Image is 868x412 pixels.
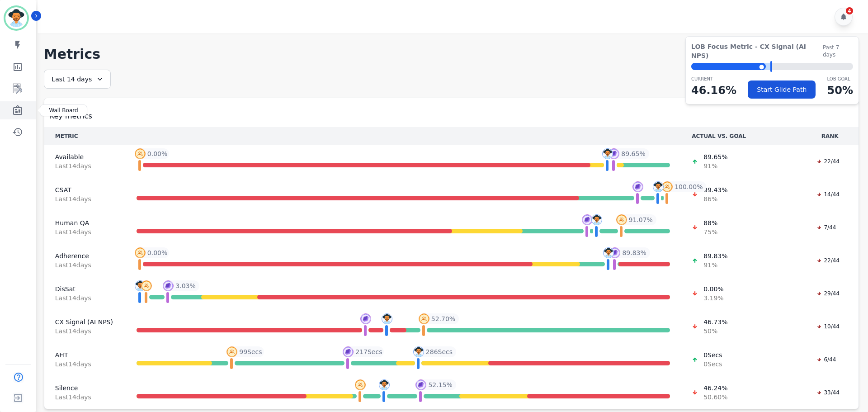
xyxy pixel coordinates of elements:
[355,379,366,390] img: profile-pic
[55,284,115,294] span: DisSat
[812,289,844,298] div: 29/44
[703,284,723,294] span: 0.00 %
[413,346,424,357] img: profile-pic
[602,148,613,159] img: profile-pic
[703,194,727,204] span: 86 %
[812,223,840,232] div: 7/44
[44,70,111,89] div: Last 14 days
[428,380,452,389] span: 52.15 %
[50,111,92,122] span: Key metrics
[812,190,844,199] div: 14/44
[135,247,146,258] img: profile-pic
[621,149,645,158] span: 89.65 %
[141,280,152,291] img: profile-pic
[662,181,673,192] img: profile-pic
[55,317,115,327] span: CX Signal (AI NPS)
[812,256,844,265] div: 22/44
[355,347,382,356] span: 217 Secs
[691,63,766,70] div: ⬤
[343,346,354,357] img: profile-pic
[703,384,727,393] span: 46.24 %
[379,379,390,390] img: profile-pic
[609,148,619,159] img: profile-pic
[629,215,653,224] span: 91.07 %
[632,181,643,192] img: profile-pic
[823,44,853,58] span: Past 7 days
[622,248,646,257] span: 89.83 %
[55,294,115,303] span: Last 14 day s
[653,181,664,192] img: profile-pic
[703,317,727,327] span: 46.73 %
[415,379,426,390] img: profile-pic
[147,248,167,257] span: 0.00 %
[382,313,392,324] img: profile-pic
[147,149,167,158] span: 0.00 %
[55,218,115,227] span: Human QA
[703,218,717,227] span: 88 %
[703,393,727,402] span: 50.60 %
[226,346,237,357] img: profile-pic
[175,281,195,290] span: 3.03 %
[135,280,146,291] img: profile-pic
[812,355,840,364] div: 6/44
[703,350,722,360] span: 0 Secs
[239,347,262,356] span: 99 Secs
[703,227,717,237] span: 75 %
[812,388,844,397] div: 33/44
[812,322,844,331] div: 10/44
[675,182,703,191] span: 100.00 %
[703,294,723,303] span: 3.19 %
[703,260,727,270] span: 91 %
[582,214,593,225] img: profile-pic
[681,127,801,145] th: ACTUAL VS. GOAL
[55,327,115,336] span: Last 14 day s
[163,280,174,291] img: profile-pic
[691,82,736,99] p: 46.16 %
[55,152,115,161] span: Available
[703,251,727,260] span: 89.83 %
[691,42,823,60] span: LOB Focus Metric - CX Signal (AI NPS)
[703,152,727,161] span: 89.65 %
[55,251,115,260] span: Adherence
[703,185,727,194] span: 99.43 %
[44,46,859,62] h1: Metrics
[431,314,455,323] span: 52.70 %
[827,82,853,99] p: 50 %
[603,247,614,258] img: profile-pic
[55,194,115,204] span: Last 14 day s
[703,161,727,170] span: 91 %
[55,350,115,360] span: AHT
[691,76,736,82] p: CURRENT
[44,127,126,145] th: METRIC
[609,247,620,258] img: profile-pic
[360,313,371,324] img: profile-pic
[55,260,115,270] span: Last 14 day s
[748,81,816,99] button: Start Glide Path
[703,360,722,369] span: 0 Secs
[801,127,859,145] th: RANK
[5,7,27,29] img: Bordered avatar
[55,384,115,393] span: Silence
[55,227,115,237] span: Last 14 day s
[55,360,115,369] span: Last 14 day s
[703,327,727,336] span: 50 %
[419,313,429,324] img: profile-pic
[55,161,115,170] span: Last 14 day s
[135,148,146,159] img: profile-pic
[591,214,602,225] img: profile-pic
[827,76,853,82] p: LOB Goal
[812,157,844,166] div: 22/44
[616,214,627,225] img: profile-pic
[55,393,115,402] span: Last 14 day s
[55,185,115,194] span: CSAT
[846,7,853,14] div: 4
[426,347,453,356] span: 286 Secs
